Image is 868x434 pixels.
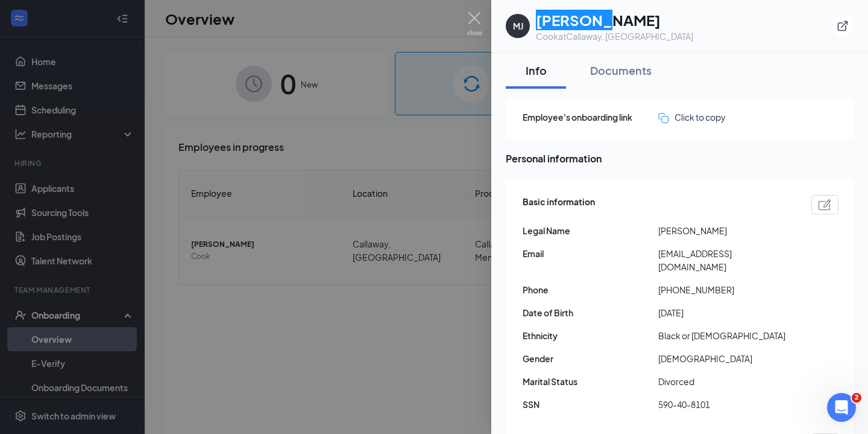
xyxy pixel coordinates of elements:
span: [PHONE_NUMBER] [658,283,794,296]
span: Marital Status [523,375,658,388]
span: Basic information [523,195,595,214]
div: Info [518,63,554,78]
span: Personal information [506,151,854,166]
img: click-to-copy.71757273a98fde459dfc.svg [658,113,668,123]
span: Phone [523,283,658,296]
svg: ExternalLink [837,20,849,32]
span: [DEMOGRAPHIC_DATA] [658,352,794,365]
span: Gender [523,352,658,365]
span: [PERSON_NAME] [658,224,794,237]
h1: [PERSON_NAME] [536,10,693,30]
span: [DATE] [658,306,794,319]
span: Employee's onboarding link [523,110,658,124]
span: 2 [852,393,861,403]
button: Click to copy [658,110,726,124]
span: Date of Birth [523,306,658,319]
div: Cook at Callaway, [GEOGRAPHIC_DATA] [536,30,693,42]
button: ExternalLink [832,15,854,37]
span: Black or [DEMOGRAPHIC_DATA] [658,329,794,342]
span: Divorced [658,375,794,388]
span: 590-40-8101 [658,398,794,411]
span: [EMAIL_ADDRESS][DOMAIN_NAME] [658,247,794,273]
span: Email [523,247,658,260]
div: Documents [590,63,652,78]
span: Legal Name [523,224,658,237]
span: Ethnicity [523,329,658,342]
span: SSN [523,398,658,411]
iframe: Intercom live chat [827,393,856,422]
div: MJ [513,20,523,32]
